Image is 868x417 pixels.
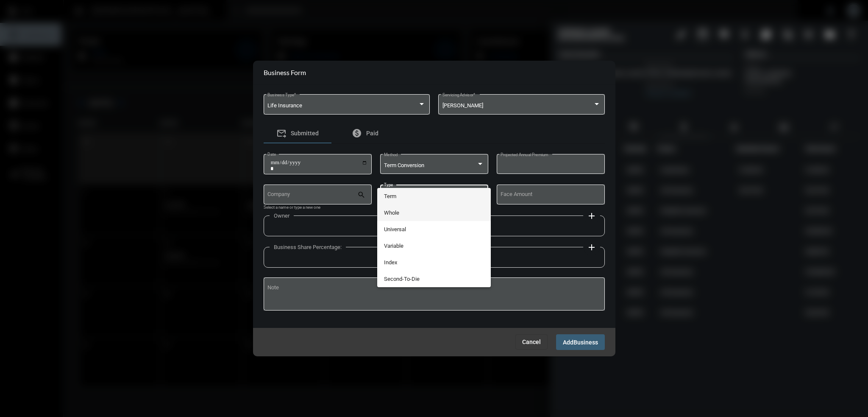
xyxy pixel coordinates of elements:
span: Whole [384,204,484,221]
span: Second-To-Die [384,271,484,287]
span: Term [384,188,484,204]
span: Index [384,254,484,271]
span: Variable [384,238,484,254]
span: Universal [384,221,484,238]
